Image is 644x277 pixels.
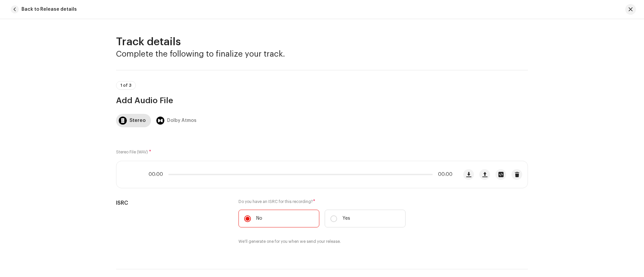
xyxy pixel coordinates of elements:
[116,199,228,207] h5: ISRC
[149,172,166,177] span: 00:00
[167,114,197,127] div: Dolby Atmos
[256,215,262,222] p: No
[116,150,148,154] small: Stereo File (WAV)
[238,238,341,245] small: We'll generate one for you when we send your release.
[435,172,452,177] span: 00:00
[129,114,146,127] div: Stereo
[238,199,406,204] label: Do you have an ISRC for this recording?
[342,215,350,222] p: Yes
[116,49,528,59] h3: Complete the following to finalize your track.
[120,83,131,87] span: 1 of 3
[116,95,528,106] h3: Add Audio File
[116,35,528,49] h2: Track details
